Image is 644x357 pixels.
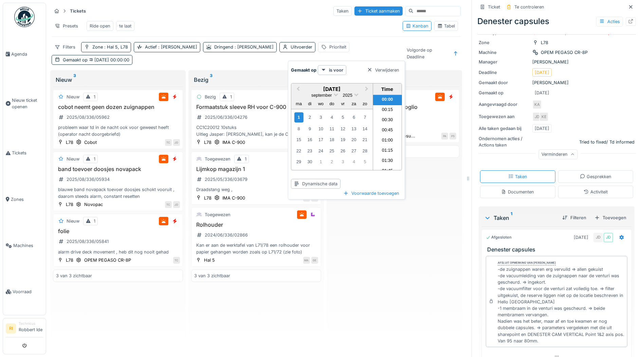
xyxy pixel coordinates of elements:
sup: 3 [73,76,76,84]
div: 2025/08/336/05962 [67,114,110,120]
button: Previous Month [292,84,303,95]
div: Alle taken gedaan bij [479,125,530,132]
div: Nieuw [67,218,79,224]
div: Choose donderdag 2 oktober 2025 [327,157,336,166]
div: L78 [66,201,73,208]
div: Afgesloten [486,234,512,240]
div: 1 [94,218,95,224]
div: Choose zaterdag 6 september 2025 [349,113,358,122]
div: zaterdag [349,99,358,108]
div: Bezig [194,76,318,84]
div: Choose donderdag 4 september 2025 [327,113,336,122]
div: Draadstang weg , [194,186,318,193]
div: IMA C-900 [222,195,245,201]
div: KA [532,100,542,109]
div: Choose zaterdag 4 oktober 2025 [349,157,358,166]
span: : [PERSON_NAME] [157,44,197,50]
div: 2025/06/336/04276 [205,114,247,120]
div: Choose woensdag 3 september 2025 [316,113,325,122]
div: vrijdag [338,99,347,108]
div: Actief [145,44,197,50]
div: probleem waar td in de nacht ook voor geweest heeft (operator nacht doorgebriefd) [56,124,180,137]
li: 00:00 [373,95,402,105]
div: Choose zondag 5 oktober 2025 [360,157,369,166]
div: Choose vrijdag 5 september 2025 [338,113,347,122]
div: blauwe band novapack toevoer doosjes schokt vooruit , daarom steeds alarm, constant resetten [56,186,180,199]
div: Technicus [19,321,43,326]
div: 2024/06/336/02866 [205,232,248,238]
div: Bezig [205,94,216,100]
div: L78 [541,39,548,46]
div: 2025/08/336/05841 [67,238,109,245]
span: Zones [11,196,43,203]
div: Choose zondag 21 september 2025 [360,135,369,144]
h2: [DATE] [291,86,373,92]
div: Cobot [84,139,97,146]
div: Choose zondag 14 september 2025 [360,124,369,133]
ul: Time [373,95,402,170]
span: [DATE] 00:00:00 [88,57,129,62]
div: Ticket aanmaken [354,6,403,16]
div: Deadline [479,69,530,76]
h3: Lijmkop magazijn 1 [194,166,318,172]
div: OPEM PEGASO CR-8P [84,257,131,263]
div: Choose zaterdag 13 september 2025 [349,124,358,133]
div: maandag [294,99,303,108]
div: JD [173,139,180,146]
div: Prioriteit [329,44,346,50]
span: Machines [13,242,43,249]
h3: Formaatstuk sleeve RH voor C-900 [194,104,318,110]
div: [PERSON_NAME] [479,79,634,86]
div: Afsluit opmerking van [PERSON_NAME] [498,261,556,265]
div: Choose vrijdag 26 september 2025 [338,146,347,155]
div: JD [604,233,613,242]
div: Filters [52,42,78,52]
span: : Hal 5, L78 [103,44,128,50]
div: Denester capsules [477,15,636,27]
div: Kan er aan de werktafel van L71/78 een rolhouder voor papier gehangen worden zoals op L71/72 (zie... [194,242,318,255]
div: [DATE] [535,69,549,76]
div: Choose donderdag 18 september 2025 [327,135,336,144]
div: Toegewezen [205,156,231,162]
div: Presets [52,21,81,31]
div: OPEM PEGASO CR-8P [541,49,588,56]
div: Toevoegen [592,213,629,222]
span: Agenda [11,51,43,57]
strong: is voor [329,67,343,73]
div: Time [375,86,400,92]
div: Choose dinsdag 9 september 2025 [305,124,314,133]
div: Tabel [437,23,455,29]
strong: Gemaakt op [291,67,316,73]
div: 3 van 3 zichtbaar [194,273,230,279]
div: Tried to fixed/ Td informed [579,139,634,145]
span: september [311,93,332,98]
div: JD [173,201,180,208]
div: Choose vrijdag 19 september 2025 [338,135,347,144]
div: Taken [508,173,527,180]
div: JD [593,233,603,242]
div: IMA C-900 [222,139,245,146]
div: Ticket [488,4,500,10]
div: zondag [360,99,369,108]
div: Choose donderdag 25 september 2025 [327,146,336,155]
div: 1 [230,94,232,100]
div: Choose maandag 8 september 2025 [294,124,303,133]
div: Novopac [84,201,103,208]
div: Nieuw [67,156,79,162]
li: RI [6,323,16,334]
div: Zone [92,44,128,50]
div: te laat [119,23,131,29]
div: Voorwaarde toevoegen [341,189,402,198]
div: Ride open [90,23,110,29]
div: Hal 5 [204,257,215,263]
li: 00:30 [373,115,402,126]
div: [DATE] [535,90,549,96]
div: Manager [479,59,530,65]
div: Choose dinsdag 23 september 2025 [305,146,314,155]
div: Gesprekken [580,173,611,180]
div: 2025/05/336/03679 [205,176,247,183]
div: Filteren [559,213,589,222]
div: Choose maandag 29 september 2025 [294,157,303,166]
div: Te controleren [514,4,544,10]
div: Choose maandag 15 september 2025 [294,135,303,144]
